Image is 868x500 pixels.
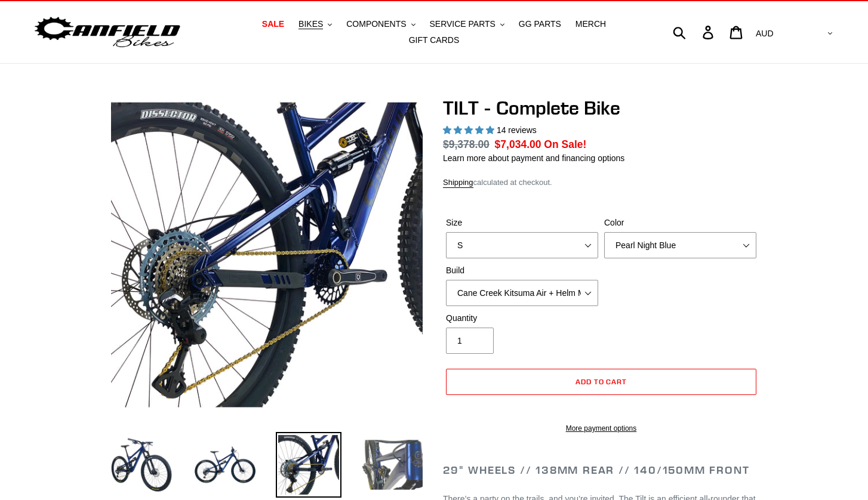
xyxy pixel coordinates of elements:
[575,377,627,386] span: Add to cart
[33,14,182,51] img: Canfield Bikes
[446,312,598,325] label: Quantity
[423,16,510,32] button: SERVICE PARTS
[446,369,756,395] button: Add to cart
[340,16,421,32] button: COMPONENTS
[443,125,497,135] span: 5.00 stars
[443,138,490,150] s: $9,378.00
[109,432,174,498] img: Load image into Gallery viewer, TILT - Complete Bike
[495,138,541,150] span: $7,034.00
[519,19,561,29] span: GG PARTS
[497,125,537,135] span: 14 reviews
[446,217,598,229] label: Size
[346,19,406,29] span: COMPONENTS
[403,32,466,48] a: GIFT CARDS
[443,97,759,119] h1: TILT - Complete Bike
[679,19,710,45] input: Search
[443,153,624,163] a: Learn more about payment and financing options
[446,264,598,277] label: Build
[443,177,759,189] div: calculated at checkout.
[359,432,425,498] img: Load image into Gallery viewer, TILT - Complete Bike
[443,178,473,188] a: Shipping
[276,432,341,498] img: Load image into Gallery viewer, TILT - Complete Bike
[604,217,756,229] label: Color
[429,19,495,29] span: SERVICE PARTS
[544,137,586,152] span: On Sale!
[409,35,460,45] span: GIFT CARDS
[293,16,338,32] button: BIKES
[513,16,567,32] a: GG PARTS
[575,19,606,29] span: MERCH
[298,19,323,29] span: BIKES
[256,16,290,32] a: SALE
[446,423,756,434] a: More payment options
[570,16,612,32] a: MERCH
[262,19,284,29] span: SALE
[192,432,258,498] img: Load image into Gallery viewer, TILT - Complete Bike
[443,464,759,477] h2: 29" Wheels // 138mm Rear // 140/150mm Front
